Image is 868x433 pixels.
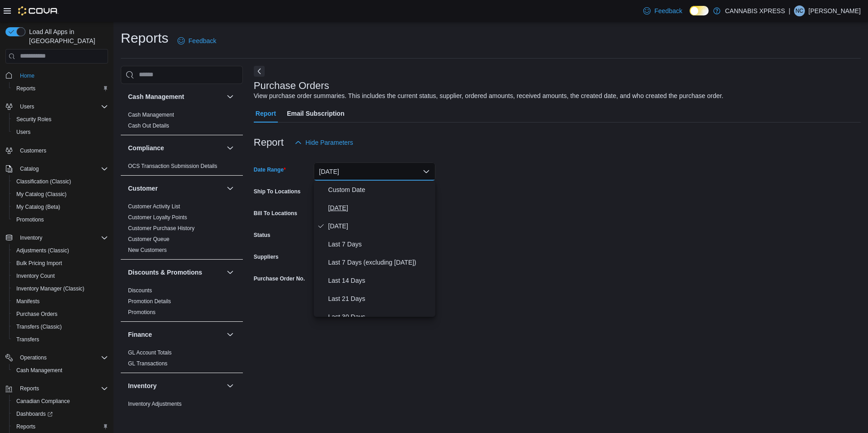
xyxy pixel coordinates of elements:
[128,330,152,339] h3: Finance
[128,401,182,407] a: Inventory Adjustments
[13,408,108,419] span: Dashboards
[13,127,108,138] span: Users
[128,330,223,339] button: Finance
[13,296,43,307] a: Manifests
[254,80,329,91] h3: Purchase Orders
[225,380,236,391] button: Inventory
[725,5,785,16] p: CANNABIS XPRESS
[128,162,217,170] span: OCS Transaction Submission Details
[16,352,108,363] span: Operations
[9,82,112,95] button: Reports
[128,360,168,367] a: GL Transactions
[16,383,43,394] button: Reports
[13,189,70,200] a: My Catalog (Classic)
[188,36,216,45] span: Feedback
[13,258,66,269] a: Bulk Pricing Import
[13,283,88,294] a: Inventory Manager (Classic)
[16,85,35,92] span: Reports
[13,365,66,376] a: Cash Management
[13,396,108,407] span: Canadian Compliance
[9,113,112,126] button: Security Roles
[13,127,34,138] a: Users
[254,231,271,239] label: Status
[2,69,112,82] button: Home
[690,6,709,15] input: Dark Mode
[13,283,108,294] span: Inventory Manager (Classic)
[128,122,169,129] span: Cash Out Details
[794,5,805,16] div: Nathan Chan
[16,260,62,267] span: Bulk Pricing Import
[225,91,236,102] button: Cash Management
[306,138,353,147] span: Hide Parameters
[13,245,108,256] span: Adjustments (Classic)
[9,270,112,282] button: Inventory Count
[13,408,56,419] a: Dashboards
[9,257,112,270] button: Bulk Pricing Import
[9,364,112,377] button: Cash Management
[174,32,220,50] a: Feedback
[121,161,243,175] div: Compliance
[328,275,432,286] span: Last 14 Days
[328,202,432,213] span: [DATE]
[128,214,187,221] a: Customer Loyalty Points
[328,239,432,250] span: Last 7 Days
[121,109,243,135] div: Cash Management
[9,213,112,226] button: Promotions
[225,329,236,340] button: Finance
[25,27,108,45] span: Load All Apps in [GEOGRAPHIC_DATA]
[128,381,223,390] button: Inventory
[20,165,39,172] span: Catalog
[16,216,44,223] span: Promotions
[328,311,432,322] span: Last 30 Days
[328,257,432,268] span: Last 7 Days (excluding [DATE])
[9,282,112,295] button: Inventory Manager (Classic)
[291,133,357,152] button: Hide Parameters
[13,421,39,432] a: Reports
[314,162,435,181] button: [DATE]
[328,184,432,195] span: Custom Date
[9,201,112,213] button: My Catalog (Beta)
[128,360,168,367] span: GL Transactions
[128,298,171,305] a: Promotion Details
[13,202,64,212] a: My Catalog (Beta)
[16,410,53,418] span: Dashboards
[128,225,195,231] a: Customer Purchase History
[254,253,279,261] label: Suppliers
[128,203,180,210] span: Customer Activity List
[795,5,803,16] span: NC
[121,201,243,259] div: Customer
[16,128,30,136] span: Users
[9,408,112,420] a: Dashboards
[254,137,284,148] h3: Report
[20,72,35,79] span: Home
[16,203,60,211] span: My Catalog (Beta)
[2,162,112,175] button: Catalog
[128,400,182,408] span: Inventory Adjustments
[256,104,276,123] span: Report
[16,163,108,174] span: Catalog
[13,321,65,332] a: Transfers (Classic)
[128,92,184,101] h3: Cash Management
[2,382,112,395] button: Reports
[13,214,108,225] span: Promotions
[225,183,236,194] button: Customer
[16,116,51,123] span: Security Roles
[254,275,305,282] label: Purchase Order No.
[13,176,75,187] a: Classification (Classic)
[254,166,286,173] label: Date Range
[128,349,172,356] a: GL Account Totals
[13,321,108,332] span: Transfers (Classic)
[254,66,265,77] button: Next
[13,271,108,281] span: Inventory Count
[2,144,112,157] button: Customers
[13,365,108,376] span: Cash Management
[13,83,108,94] span: Reports
[13,334,43,345] a: Transfers
[128,184,158,193] h3: Customer
[128,92,223,101] button: Cash Management
[9,333,112,346] button: Transfers
[640,2,686,20] a: Feedback
[13,334,108,345] span: Transfers
[128,247,167,253] a: New Customers
[16,383,108,394] span: Reports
